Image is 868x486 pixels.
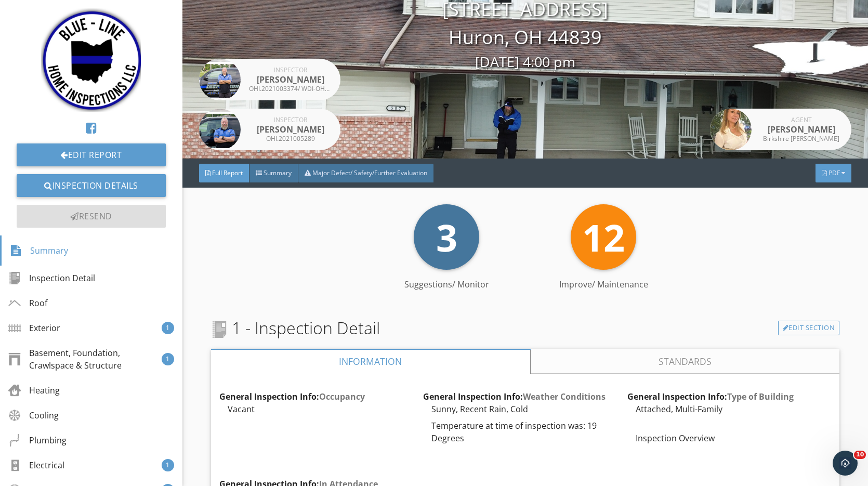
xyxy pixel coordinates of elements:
[212,168,243,177] span: Full Report
[431,419,627,444] p: Temperature at time of inspection was: 19 Degrees
[162,353,174,365] div: 1
[249,123,332,136] div: [PERSON_NAME]
[627,391,794,402] strong: General Inspection Info:
[199,59,241,100] img: screen_shot_20210629_at_4.48.29_pm.png
[582,212,625,262] span: 12
[199,109,241,150] img: screen_shot_20210629_at_4.49.03_pm.png
[249,67,332,73] div: Inspector
[8,272,95,284] div: Inspection Detail
[41,8,141,112] img: 20200923_163115.jpg
[17,205,166,228] div: Resend
[760,117,843,123] div: Agent
[8,347,162,372] div: Basement, Foundation, Crawlspace & Structure
[8,322,60,334] div: Exterior
[833,451,858,476] iframe: Intercom live chat
[525,278,682,291] div: Improve/ Maintenance
[8,434,67,446] div: Plumbing
[182,51,868,73] div: [DATE] 4:00 pm
[8,409,59,422] div: Cooling
[828,168,840,177] span: PDF
[8,459,64,471] div: Electrical
[727,391,794,402] span: Type of Building
[312,168,427,177] span: Major Defect/ Safety/Further Evaluation
[523,391,606,402] span: Weather Conditions
[423,391,606,402] strong: General Inspection Info:
[760,136,843,142] div: Birkshire [PERSON_NAME]
[636,419,831,457] p: Inspection Overview
[249,136,332,142] div: OHI.2021005289
[8,384,60,397] div: Heating
[264,168,292,177] span: Summary
[368,278,525,291] div: Suggestions/ Monitor
[249,117,332,123] div: Inspector
[199,59,340,100] a: Inspector [PERSON_NAME] OHI.2021003374/ WDI-OH154410 / Radon-RT1553/ Private Water-003889/NACHI19...
[162,459,174,471] div: 1
[778,321,840,335] a: Edit Section
[17,143,166,166] a: Edit Report
[199,109,340,150] a: Inspector [PERSON_NAME] OHI.2021005289
[10,242,68,259] div: Summary
[854,451,866,459] span: 10
[760,123,843,136] div: [PERSON_NAME]
[627,403,831,415] div: Attached, Multi-Family
[17,174,166,197] a: Inspection Details
[8,297,47,309] div: Roof
[249,73,332,86] div: [PERSON_NAME]
[219,391,365,402] strong: General Inspection Info:
[319,391,365,402] span: Occupancy
[710,109,752,150] img: Nicole_Sutphen.jpg
[211,316,380,340] span: 1 - Inspection Detail
[249,86,332,92] div: OHI.2021003374/ WDI-OH154410 / Radon-RT1553/ Private Water-003889/NACHI19080133/Drone-4355704
[530,349,839,374] a: Standards
[436,212,457,262] span: 3
[162,322,174,334] div: 1
[423,403,627,415] div: Sunny, Recent Rain, Cold
[219,403,423,415] div: Vacant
